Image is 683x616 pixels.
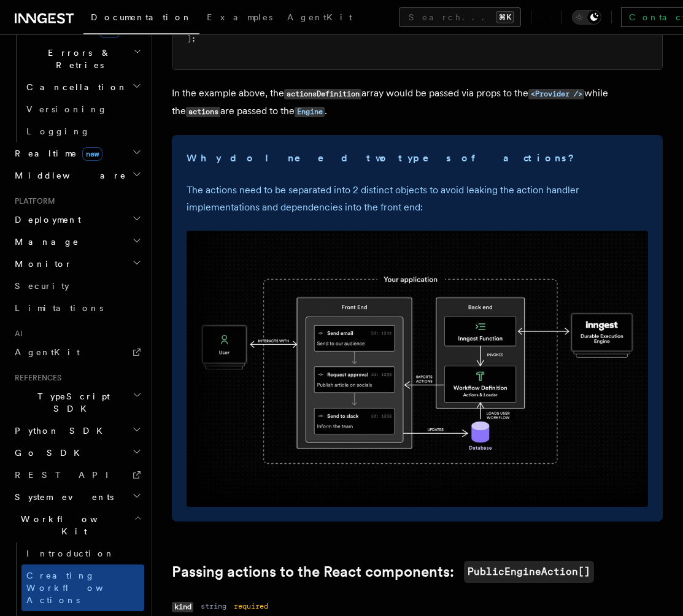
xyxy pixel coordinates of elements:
span: AgentKit [287,12,352,22]
span: TypeScript SDK [10,390,133,415]
a: Examples [199,4,280,33]
span: Errors & Retries [21,47,133,71]
a: Logging [21,120,144,142]
button: Errors & Retries [21,42,144,76]
dd: string [201,601,226,611]
span: Introduction [26,549,115,558]
span: References [10,373,61,383]
button: TypeScript SDK [10,385,144,420]
span: Deployment [10,214,81,226]
span: Limitations [15,303,103,313]
a: Introduction [21,542,144,564]
button: Workflow Kit [10,508,144,542]
span: ]; [187,34,196,43]
a: AgentKit [280,4,360,33]
button: Deployment [10,209,144,231]
button: Realtimenew [10,142,144,164]
span: Platform [10,196,55,206]
button: Middleware [10,164,144,187]
a: Engine [295,105,325,117]
button: Search...⌘K [399,7,521,27]
p: The actions need to be separated into 2 distinct objects to avoid leaking the action handler impl... [187,182,648,216]
code: actionsDefinition [284,89,361,99]
code: kind [172,602,193,612]
a: Creating Workflow Actions [21,564,144,611]
span: Security [15,281,69,291]
a: Passing actions to the React components:PublicEngineAction[] [172,561,594,583]
span: Logging [26,126,90,136]
a: Versioning [21,98,144,120]
a: Limitations [10,297,144,319]
span: Examples [207,12,272,22]
span: Manage [10,236,79,248]
span: Python SDK [10,425,110,437]
button: Monitor [10,253,144,275]
span: System events [10,491,114,503]
a: Documentation [83,4,199,34]
code: <Provider /> [528,89,584,99]
span: Monitor [10,258,72,270]
a: AgentKit [10,341,144,363]
strong: Why do I need two types of actions? [187,152,577,164]
span: Documentation [91,12,192,22]
p: In the example above, the array would be passed via props to the while the are passed to the . [172,85,663,120]
kbd: ⌘K [496,11,514,23]
button: Python SDK [10,420,144,442]
span: AI [10,329,23,339]
span: Cancellation [21,81,128,93]
span: Creating Workflow Actions [26,571,133,605]
span: Middleware [10,169,126,182]
span: Workflow Kit [10,513,134,537]
button: Toggle dark mode [572,10,601,25]
a: Security [10,275,144,297]
span: Go SDK [10,447,87,459]
span: Versioning [26,104,107,114]
button: Cancellation [21,76,144,98]
span: new [82,147,102,161]
button: System events [10,486,144,508]
span: Realtime [10,147,102,160]
a: <Provider /> [528,87,584,99]
button: Manage [10,231,144,253]
code: PublicEngineAction[] [464,561,594,583]
button: Go SDK [10,442,144,464]
dd: required [234,601,268,611]
span: REST API [15,470,119,480]
a: REST API [10,464,144,486]
img: The Workflow Kit provides a Workflow Engine to compose workflow actions on the back end and a set... [187,231,648,507]
code: actions [186,107,220,117]
code: Engine [295,107,325,117]
span: AgentKit [15,347,80,357]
